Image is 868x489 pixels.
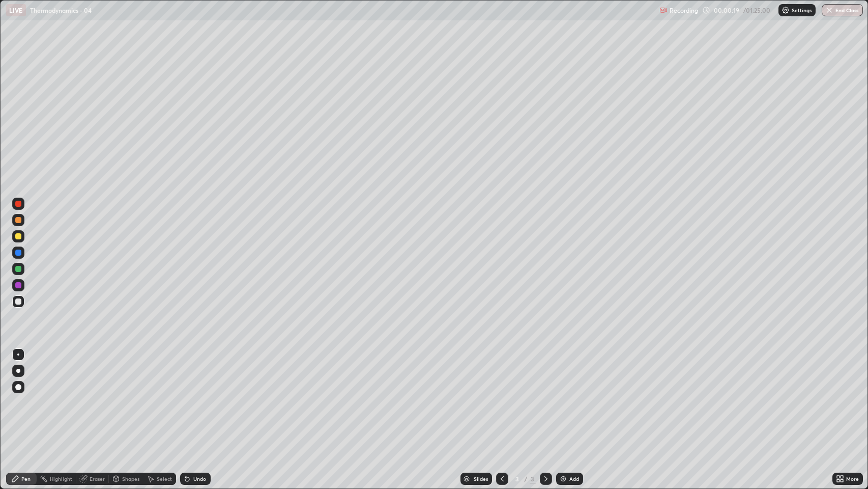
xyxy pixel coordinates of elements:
div: Undo [193,476,206,481]
img: end-class-cross [825,6,833,14]
div: Add [569,476,579,481]
div: / [525,476,528,482]
div: Slides [474,476,488,481]
img: recording.375f2c34.svg [659,6,668,14]
div: Shapes [122,476,139,481]
button: End Class [822,4,863,16]
p: Thermodynamics - 04 [30,6,92,14]
div: Pen [21,476,31,481]
p: Recording [670,7,698,14]
div: More [846,476,859,481]
p: Settings [792,8,812,13]
div: Eraser [90,476,105,481]
div: 3 [512,476,523,482]
p: LIVE [9,6,23,14]
div: 3 [530,474,536,483]
img: add-slide-button [559,475,567,483]
img: class-settings-icons [782,6,790,14]
div: Select [157,476,172,481]
div: Highlight [50,476,72,481]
